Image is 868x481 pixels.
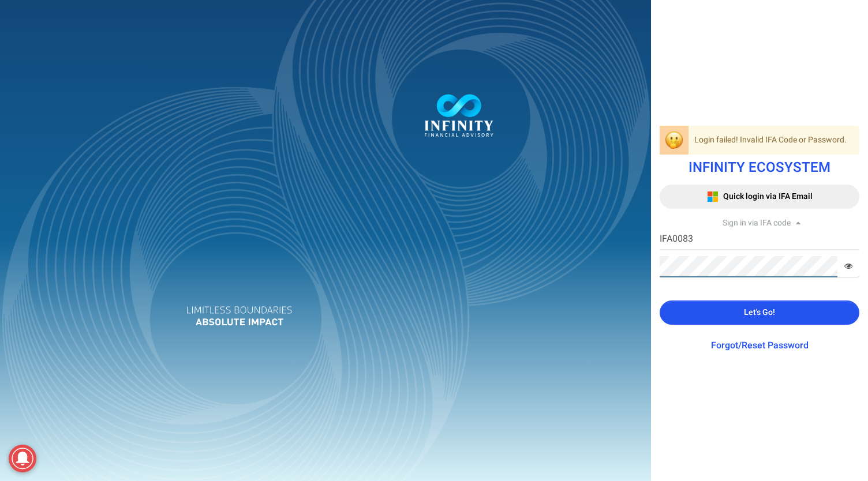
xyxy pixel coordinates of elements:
[660,160,859,175] h1: INFINITY ECOSYSTEM
[660,229,859,250] input: IFA Code
[660,300,859,325] button: Let's Go!
[744,306,775,318] span: Let's Go!
[711,339,809,352] a: Forgot/Reset Password
[723,190,813,202] span: Quick login via IFA Email
[723,217,791,229] span: Sign in via IFA code
[694,134,847,146] span: Login failed! Invalid IFA Code or Password.
[660,185,859,209] button: Quick login via IFA Email
[665,131,683,149] img: login-oops-emoji.png
[660,217,859,229] div: Sign in via IFA code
